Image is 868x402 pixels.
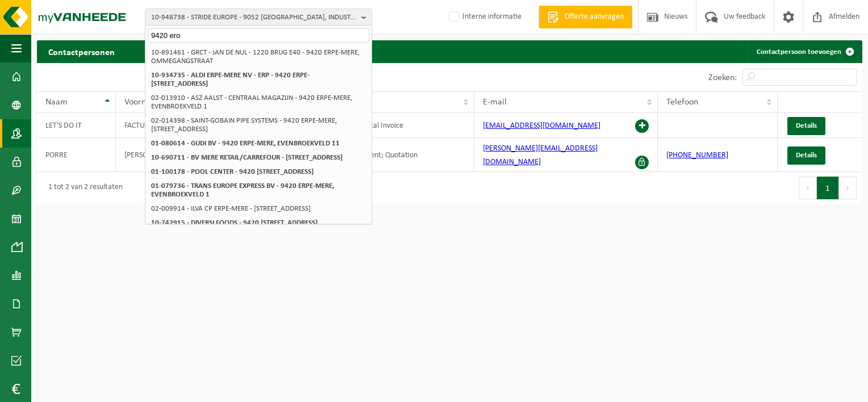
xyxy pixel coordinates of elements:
[539,6,632,28] a: Offerte aanvragen
[116,138,207,172] td: [PERSON_NAME]
[148,45,369,68] li: 10-891461 - GRCT - JAN DE NUL - 1220 BRUG E40 - 9420 ERPE-MERE, OMMEGANGSTRAAT
[562,11,627,23] span: Offerte aanvragen
[748,40,861,63] a: Contactpersoon toevoegen
[151,154,343,161] strong: 10-690711 - BV MERE RETAIL/CARREFOUR - [STREET_ADDRESS]
[151,182,334,198] strong: 01-079736 - TRANS EUROPE EXPRESS BV - 9420 ERPE-MERE, EVENBROEKVELD 1
[787,117,825,135] a: Details
[37,113,116,138] td: LET'S DO IT
[148,114,369,136] li: 02-014398 - SAINT-GOBAIN PIPE SYSTEMS - 9420 ERPE-MERE, [STREET_ADDRESS]
[799,177,817,199] button: Previous
[151,9,357,26] span: 10-948738 - STRIDE EUROPE - 9052 [GEOGRAPHIC_DATA], INDUSTRIEPARK-[GEOGRAPHIC_DATA] 2
[148,28,369,43] input: Zoeken naar gekoppelde vestigingen
[796,122,817,129] span: Details
[43,178,123,198] div: 1 tot 2 van 2 resultaten
[817,177,839,199] button: 1
[45,98,68,107] span: Naam
[796,152,817,159] span: Details
[145,9,372,26] button: 10-948738 - STRIDE EUROPE - 9052 [GEOGRAPHIC_DATA], INDUSTRIEPARK-[GEOGRAPHIC_DATA] 2
[483,144,598,166] a: [PERSON_NAME][EMAIL_ADDRESS][DOMAIN_NAME]
[483,98,507,107] span: E-mail
[483,122,600,130] a: [EMAIL_ADDRESS][DOMAIN_NAME]
[787,146,825,165] a: Details
[151,140,340,147] strong: 01-080614 - GUDI BV - 9420 ERPE-MERE, EVENBROEKVELD 11
[124,98,162,107] span: Voornaam
[839,177,857,199] button: Next
[148,91,369,114] li: 02-013910 - ASZ AALST - CENTRAAL MAGAZIJN - 9420 ERPE-MERE, EVENBROEKVELD 1
[151,219,318,227] strong: 10-742915 - DIVERSI FOODS - 9420 [STREET_ADDRESS]
[708,73,737,82] label: Zoeken:
[148,202,369,216] li: 02-009914 - ILVA CP ERPE-MERE - [STREET_ADDRESS]
[666,151,728,160] a: [PHONE_NUMBER]
[37,40,126,62] h2: Contactpersonen
[116,113,207,138] td: FACTURATIE
[666,98,698,107] span: Telefoon
[37,138,116,172] td: PORRE
[281,138,474,172] td: Environmental management; Quotation
[151,168,314,175] strong: 01-100178 - POOL CENTER - 9420 [STREET_ADDRESS]
[281,113,474,138] td: Borderel-Bordereau; Digital Invoice
[446,9,521,26] label: Interne informatie
[151,72,310,87] strong: 10-934735 - ALDI ERPE-MERE NV - ERP - 9420 ERPE-[STREET_ADDRESS]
